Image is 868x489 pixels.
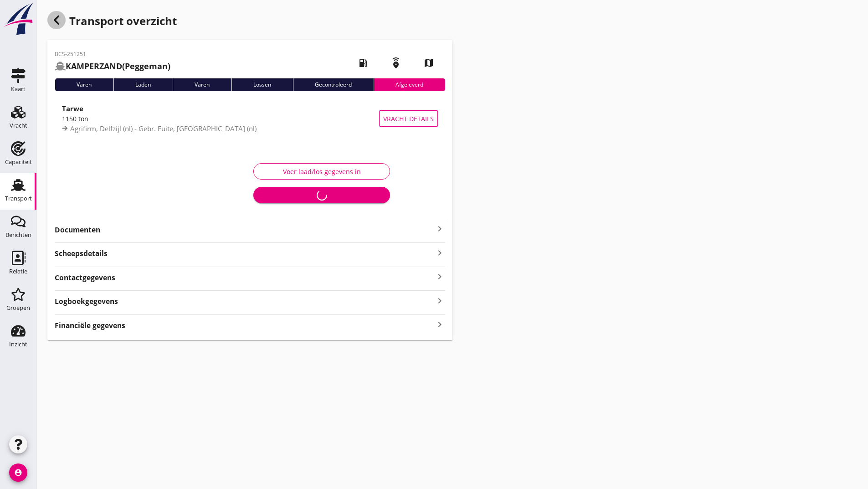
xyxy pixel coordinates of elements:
[55,98,445,139] a: Tarwe1150 tonAgrifirm, Delfzijl (nl) - Gebr. Fuite, [GEOGRAPHIC_DATA] (nl)Vracht details
[55,60,170,72] h2: (Peggeman)
[261,167,382,176] div: Voer laad/los gegevens in
[5,159,32,165] div: Capaciteit
[5,196,32,201] div: Transport
[55,320,125,331] strong: Financiële gegevens
[9,341,27,347] div: Inzicht
[374,78,445,91] div: Afgeleverd
[231,78,293,91] div: Lossen
[47,11,452,33] div: Transport overzicht
[113,78,173,91] div: Laden
[434,294,445,307] i: keyboard_arrow_right
[55,273,115,283] strong: Contactgegevens
[9,463,27,482] i: account_circle
[55,296,118,307] strong: Logboekgegevens
[350,50,376,76] i: local_gas_station
[10,123,27,129] div: Vracht
[62,114,379,124] div: 1150 ton
[6,305,30,311] div: Groepen
[55,225,434,235] strong: Documenten
[55,50,170,58] p: BCS-251251
[9,268,27,274] div: Relatie
[62,104,83,113] strong: Tarwe
[379,110,438,127] button: Vracht details
[434,271,445,283] i: keyboard_arrow_right
[66,61,122,72] strong: KAMPERZAND
[253,163,390,180] button: Voer laad/los gegevens in
[11,86,26,92] div: Kaart
[434,319,445,331] i: keyboard_arrow_right
[434,247,445,259] i: keyboard_arrow_right
[434,223,445,234] i: keyboard_arrow_right
[70,124,257,133] span: Agrifirm, Delfzijl (nl) - Gebr. Fuite, [GEOGRAPHIC_DATA] (nl)
[383,114,434,124] span: Vracht details
[2,2,35,36] img: logo-small.a267ee39.svg
[55,78,113,91] div: Varen
[293,78,374,91] div: Gecontroleerd
[416,50,442,76] i: map
[383,50,409,76] i: emergency_share
[55,248,108,259] strong: Scheepsdetails
[173,78,231,91] div: Varen
[5,232,31,238] div: Berichten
